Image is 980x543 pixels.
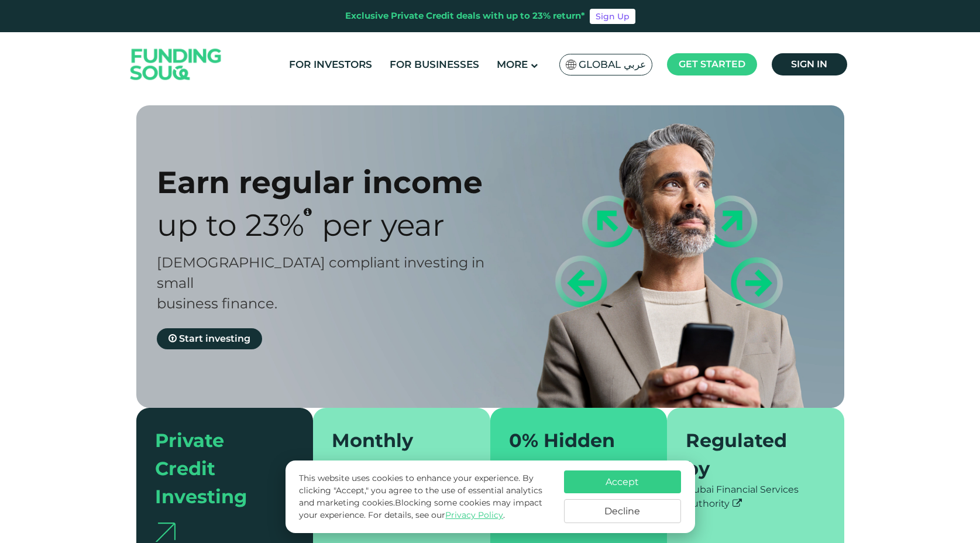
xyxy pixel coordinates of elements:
a: Sign Up [590,9,635,24]
span: Global عربي [579,58,646,71]
span: For details, see our . [368,510,505,520]
img: SA Flag [566,60,576,70]
div: Dubai Financial Services Authority [686,483,826,511]
a: Privacy Policy [445,510,503,520]
img: Logo [119,35,233,94]
span: Start investing [179,333,250,344]
span: Get started [679,59,745,70]
img: arrow [155,523,176,542]
div: 0% Hidden Fees [509,427,635,483]
div: Regulated by [686,427,811,483]
span: Up to 23% [157,207,304,243]
a: For Businesses [387,55,482,74]
p: This website uses cookies to enhance your experience. By clicking "Accept," you agree to the use ... [299,472,552,521]
a: Start investing [157,328,262,349]
button: Decline [564,499,681,523]
span: Sign in [791,59,827,70]
a: Sign in [772,53,847,75]
div: Monthly repayments [332,427,458,483]
span: Blocking some cookies may impact your experience. [299,497,542,520]
div: Private Credit Investing [155,427,281,511]
span: [DEMOGRAPHIC_DATA] compliant investing in small business finance. [157,254,484,312]
a: For Investors [286,55,375,74]
div: Earn regular income [157,164,511,201]
span: Per Year [322,207,445,243]
span: More [497,59,528,70]
button: Accept [564,470,681,493]
div: Exclusive Private Credit deals with up to 23% return* [345,9,585,23]
i: 23% IRR (expected) ~ 15% Net yield (expected) [304,207,312,216]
